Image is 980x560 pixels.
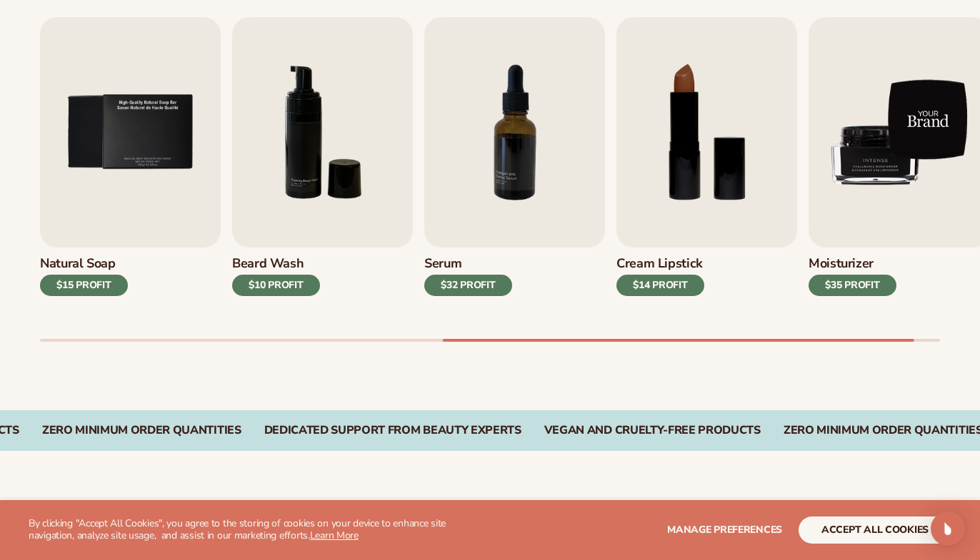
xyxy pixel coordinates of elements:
[232,256,320,272] h3: Beard Wash
[544,424,761,437] div: Vegan and Cruelty-Free Products
[424,17,605,316] a: 7 / 9
[799,516,951,544] button: accept all cookies
[424,275,512,296] div: $32 PROFIT
[42,424,241,437] div: ZERO MINIMUM ORDER QUANTITIES
[29,518,491,542] p: By clicking "Accept All Cookies", you agree to the storing of cookies on your device to enhance s...
[809,275,896,296] div: $35 PROFIT
[616,256,704,272] h3: Cream Lipstick
[809,256,896,272] h3: Moisturizer
[40,17,221,316] a: 5 / 9
[424,256,512,272] h3: Serum
[40,256,128,272] h3: Natural Soap
[264,424,521,437] div: DEDICATED SUPPORT FROM BEAUTY EXPERTS
[667,523,782,536] span: Manage preferences
[232,275,320,296] div: $10 PROFIT
[616,17,797,316] a: 8 / 9
[232,17,413,316] a: 6 / 9
[667,516,782,544] button: Manage preferences
[40,275,128,296] div: $15 PROFIT
[310,529,359,542] a: Learn More
[616,275,704,296] div: $14 PROFIT
[931,511,965,546] div: Open Intercom Messenger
